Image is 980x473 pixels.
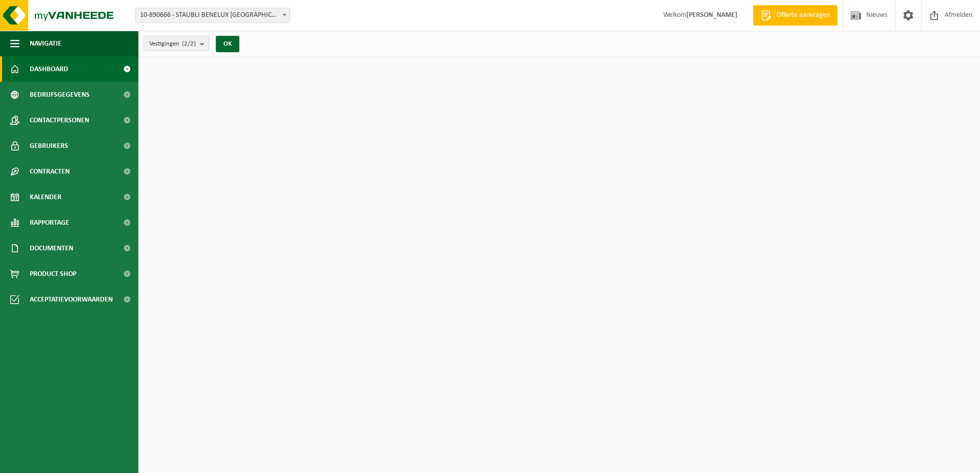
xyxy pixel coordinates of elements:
[30,184,62,210] span: Kalender
[182,40,196,47] count: (2/2)
[30,56,68,82] span: Dashboard
[30,235,73,261] span: Documenten
[30,82,90,107] span: Bedrijfsgegevens
[30,31,62,56] span: Navigatie
[774,10,832,20] span: Offerte aanvragen
[144,36,210,51] button: Vestigingen(2/2)
[30,287,113,312] span: Acceptatievoorwaarden
[216,36,239,52] button: OK
[30,261,76,287] span: Product Shop
[149,36,196,52] span: Vestigingen
[686,11,738,19] strong: [PERSON_NAME]
[753,5,838,26] a: Offerte aanvragen
[30,107,89,133] span: Contactpersonen
[136,8,290,23] span: 10-890666 - STAUBLI BENELUX NV - KORTRIJK
[30,133,68,159] span: Gebruikers
[30,159,70,184] span: Contracten
[30,210,69,235] span: Rapportage
[135,8,290,23] span: 10-890666 - STAUBLI BENELUX NV - KORTRIJK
